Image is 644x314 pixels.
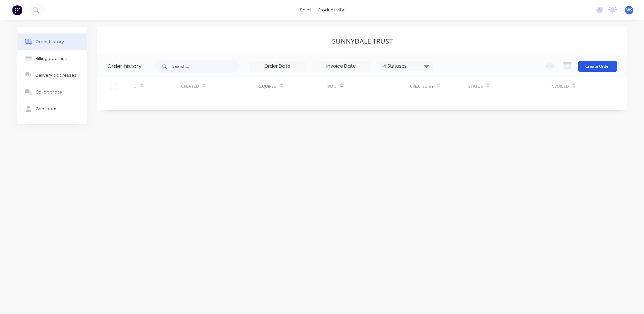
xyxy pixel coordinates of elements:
[181,83,199,89] div: Created
[17,84,87,101] button: Collaborate
[410,77,469,96] div: Created By
[12,5,22,15] img: Factory
[181,77,257,96] div: Created
[468,83,483,89] div: Status
[134,83,137,89] div: #
[36,56,67,62] div: Billing address
[468,77,550,96] div: Status
[550,77,597,96] div: Invoiced
[107,62,142,70] div: Order history
[257,77,328,96] div: Required
[626,7,632,13] span: WS
[328,83,337,89] div: PO #
[17,34,87,50] button: Order history
[377,62,433,70] div: 14 Statuses
[17,50,87,67] button: Billing address
[313,61,369,71] input: Invoice Date
[134,77,181,96] div: #
[36,106,56,112] div: Contacts
[17,101,87,117] button: Contacts
[297,5,315,15] div: sales
[36,89,62,95] div: Collaborate
[410,83,434,89] div: Created By
[257,83,277,89] div: Required
[315,5,347,15] div: productivity
[36,72,76,78] div: Delivery addresses
[550,83,569,89] div: Invoiced
[328,77,410,96] div: PO #
[36,39,64,45] div: Order history
[17,67,87,84] button: Delivery addresses
[249,61,306,71] input: Order Date
[578,61,617,72] button: Create Order
[172,60,239,73] input: Search...
[332,37,393,45] div: SUNNYDALE TRUST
